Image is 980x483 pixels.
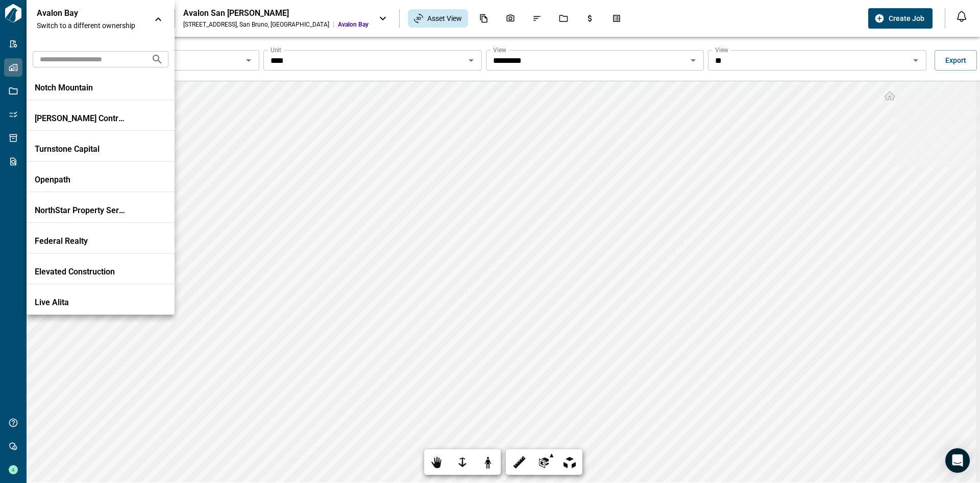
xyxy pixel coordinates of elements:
[35,83,127,93] p: Notch Mountain
[35,205,127,216] p: NorthStar Property Services
[35,267,127,277] p: Elevated Construction
[37,8,129,18] p: Avalon Bay
[37,20,144,31] span: Switch to a different ownership
[35,144,127,154] p: Turnstone Capital
[35,236,127,246] p: Federal Realty
[35,113,127,124] p: [PERSON_NAME] Contracting
[35,175,127,185] p: Openpath
[35,297,127,308] p: Live Alita
[147,49,167,70] button: Search organizations
[945,448,970,473] div: Open Intercom Messenger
